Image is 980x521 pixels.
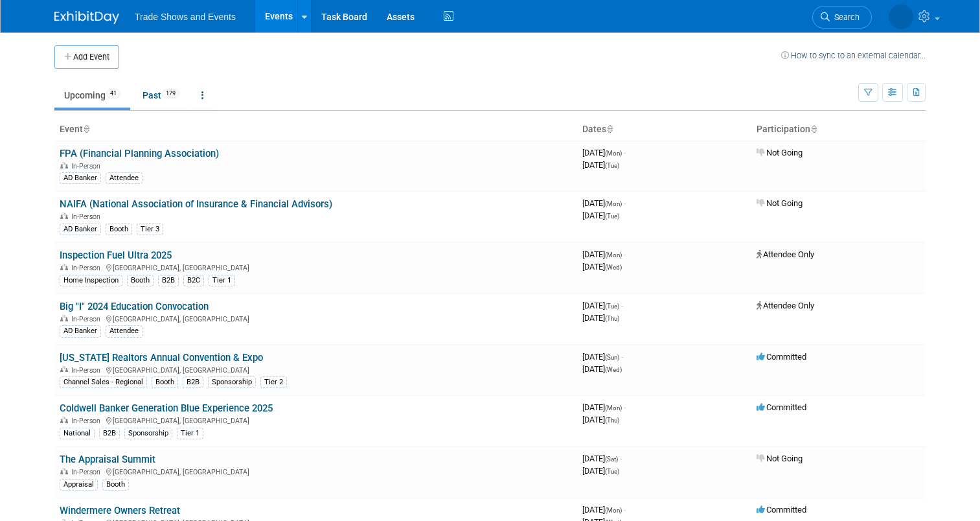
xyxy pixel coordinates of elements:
[605,417,619,424] span: (Thu)
[60,454,155,465] a: The Appraisal Summit
[781,51,926,60] a: How to sync to an external calendar...
[60,468,68,474] img: In-Person Event
[606,124,613,134] a: Sort by Start Date
[757,505,806,515] span: Committed
[582,313,619,323] span: [DATE]
[60,315,68,321] img: In-Person Event
[99,428,120,439] div: B2B
[208,376,256,388] div: Sponsorship
[605,404,622,411] span: (Mon)
[757,148,803,157] span: Not Going
[260,376,287,388] div: Tier 2
[624,198,626,208] span: -
[624,402,626,412] span: -
[106,325,142,337] div: Attendee
[106,172,142,184] div: Attendee
[183,376,203,388] div: B2B
[71,315,104,323] span: In-Person
[83,124,89,134] a: Sort by Event Name
[582,160,619,170] span: [DATE]
[60,198,332,210] a: NAIFA (National Association of Insurance & Financial Advisors)
[71,468,104,476] span: In-Person
[582,454,622,463] span: [DATE]
[71,162,104,170] span: In-Person
[582,364,622,374] span: [DATE]
[751,119,926,141] th: Participation
[60,224,101,235] div: AD Banker
[60,466,572,476] div: [GEOGRAPHIC_DATA], [GEOGRAPHIC_DATA]
[620,454,622,463] span: -
[582,249,626,259] span: [DATE]
[757,249,814,259] span: Attendee Only
[54,45,119,69] button: Add Event
[582,415,619,424] span: [DATE]
[60,402,273,414] a: Coldwell Banker Generation Blue Experience 2025
[106,89,120,98] span: 41
[582,211,619,220] span: [DATE]
[605,366,622,373] span: (Wed)
[54,83,130,108] a: Upcoming41
[60,366,68,373] img: In-Person Event
[127,275,154,286] div: Booth
[60,376,147,388] div: Channel Sales - Regional
[624,505,626,515] span: -
[605,315,619,322] span: (Thu)
[582,352,623,362] span: [DATE]
[60,301,209,312] a: Big "I" 2024 Education Convocation
[624,249,626,259] span: -
[60,352,263,364] a: [US_STATE] Realtors Annual Convention & Expo
[60,172,101,184] div: AD Banker
[60,325,101,337] div: AD Banker
[757,301,814,310] span: Attendee Only
[582,505,626,515] span: [DATE]
[582,148,626,157] span: [DATE]
[124,428,172,439] div: Sponsorship
[71,417,104,425] span: In-Person
[60,505,180,516] a: Windermere Owners Retreat
[605,213,619,220] span: (Tue)
[621,352,623,362] span: -
[60,249,172,261] a: Inspection Fuel Ultra 2025
[54,11,119,24] img: ExhibitDay
[582,301,623,310] span: [DATE]
[183,275,204,286] div: B2C
[605,303,619,310] span: (Tue)
[209,275,235,286] div: Tier 1
[810,124,817,134] a: Sort by Participation Type
[60,275,122,286] div: Home Inspection
[605,507,622,514] span: (Mon)
[137,224,163,235] div: Tier 3
[757,198,803,208] span: Not Going
[605,468,619,475] span: (Tue)
[582,466,619,476] span: [DATE]
[60,264,68,270] img: In-Person Event
[60,262,572,272] div: [GEOGRAPHIC_DATA], [GEOGRAPHIC_DATA]
[582,198,626,208] span: [DATE]
[582,262,622,272] span: [DATE]
[54,119,577,141] th: Event
[60,417,68,423] img: In-Person Event
[624,148,626,157] span: -
[135,12,236,22] span: Trade Shows and Events
[577,119,751,141] th: Dates
[60,364,572,375] div: [GEOGRAPHIC_DATA], [GEOGRAPHIC_DATA]
[60,148,219,159] a: FPA (Financial Planning Association)
[133,83,189,108] a: Past179
[889,5,913,29] img: Marsha Milstead
[102,479,129,491] div: Booth
[152,376,178,388] div: Booth
[582,402,626,412] span: [DATE]
[605,150,622,157] span: (Mon)
[830,12,860,22] span: Search
[60,213,68,219] img: In-Person Event
[177,428,203,439] div: Tier 1
[106,224,132,235] div: Booth
[605,456,618,463] span: (Sat)
[605,264,622,271] span: (Wed)
[605,354,619,361] span: (Sun)
[757,402,806,412] span: Committed
[60,428,95,439] div: National
[71,264,104,272] span: In-Person
[162,89,179,98] span: 179
[605,162,619,169] span: (Tue)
